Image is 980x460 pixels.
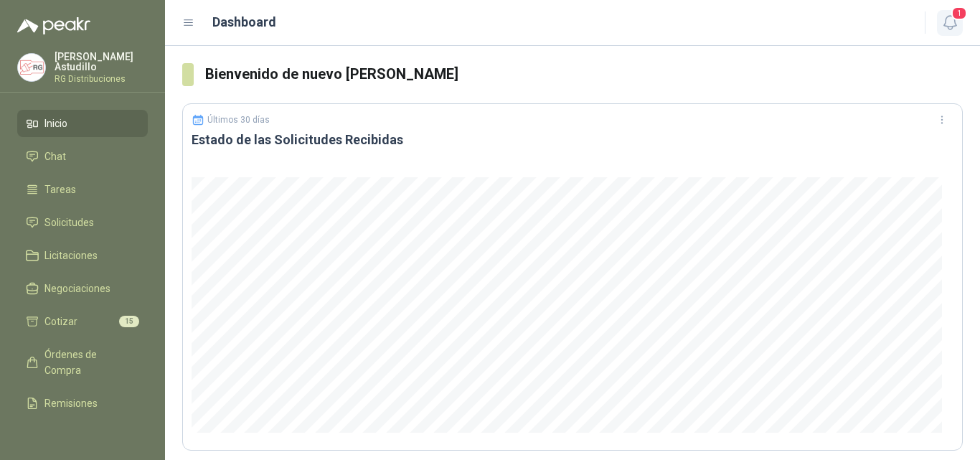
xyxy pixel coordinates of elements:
h3: Estado de las Solicitudes Recibidas [192,131,953,149]
span: 1 [951,6,967,20]
span: 15 [119,316,139,327]
span: Tareas [44,182,76,197]
a: Órdenes de Compra [17,341,148,384]
p: [PERSON_NAME] Astudillo [55,52,148,72]
img: Logo peakr [17,17,90,34]
img: Company Logo [18,54,45,81]
span: Solicitudes [44,215,94,230]
a: Licitaciones [17,242,148,269]
span: Chat [44,149,66,164]
h1: Dashboard [212,12,276,32]
a: Solicitudes [17,209,148,236]
p: Últimos 30 días [207,115,270,125]
span: Órdenes de Compra [44,347,134,378]
a: Tareas [17,176,148,203]
a: Remisiones [17,390,148,417]
a: Cotizar15 [17,308,148,335]
span: Remisiones [44,395,98,411]
span: Negociaciones [44,281,110,296]
p: RG Distribuciones [55,75,148,83]
span: Licitaciones [44,248,98,263]
a: Negociaciones [17,275,148,302]
a: Inicio [17,110,148,137]
h3: Bienvenido de nuevo [PERSON_NAME] [205,63,963,85]
span: Inicio [44,116,67,131]
button: 1 [937,10,963,36]
a: Configuración [17,423,148,450]
a: Chat [17,143,148,170]
span: Cotizar [44,314,77,329]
